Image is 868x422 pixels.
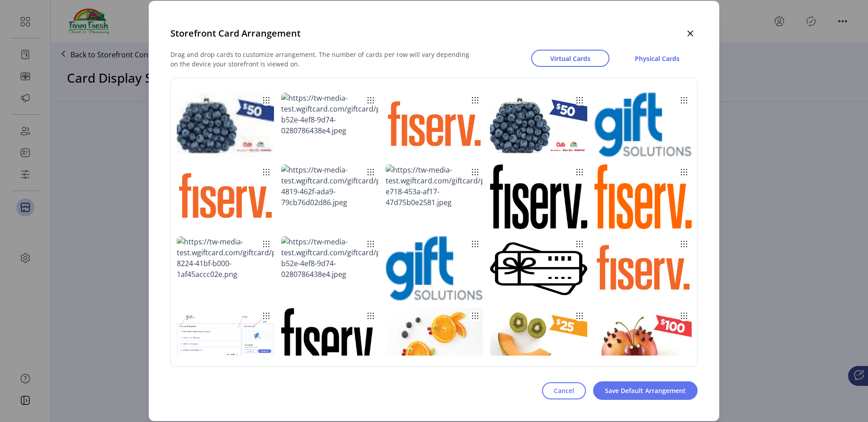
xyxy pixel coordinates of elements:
span: Virtual Cards [550,54,590,63]
div: Drag and drop cards to customize arrangement. The number of cards per row will vary depending on ... [170,50,472,69]
img: https://tw-media-test.wgiftcard.com/giftcard/private/212/thumbs/60edddb3-f439-4246-9eff-cdf6a8885... [177,308,274,373]
img: https://tw-media-test.wgiftcard.com/giftcard/private/212/thumbs/fabc7ce0-69bc-4d04-8b93-63335e799... [490,308,587,373]
button: Physical Cards [617,50,698,67]
span: Cancel [554,386,574,395]
span: Storefront Card Arrangement [170,27,301,40]
button: Virtual Cards [531,50,609,67]
img: https://tw-media-test.wgiftcard.com/giftcard/private/212/thumbs/a6da9b36-9495-4a35-bd19-6ef42a22d... [490,236,587,301]
img: https://tw-media-test.wgiftcard.com/giftcard/private/212/thumbs/b1bcb797-4675-439f-aa6e-a41c9bce4... [177,93,274,157]
img: https://tw-media-test.wgiftcard.com/giftcard/private/212/thumbs/e9a871e3-b511-4f89-bf38-02038e66a... [594,236,692,301]
img: https://tw-media-test.wgiftcard.com/giftcard/private/212/thumbs/7b527d7a-e718-453a-af17-47d75b0e2... [386,164,483,229]
img: https://tw-media-test.wgiftcard.com/giftcard/private/212/thumbs/a563af16-e593-4c0d-86a3-5c6829601... [490,93,587,157]
img: https://tw-media-test.wgiftcard.com/giftcard/private/212/thumbs/280a4a87-e59a-40b9-a536-1266ccd91... [386,236,483,301]
img: https://tw-media-test.wgiftcard.com/giftcard/private/212/thumbs/e95a8313-dfda-48c5-961d-fd7a4937b... [281,308,378,373]
button: Save Default Arrangement [593,381,698,400]
img: https://tw-media-test.wgiftcard.com/giftcard/private/212/thumbs/0c5e4824-9c30-457b-b771-ae923b728... [177,164,274,229]
img: https://tw-media-test.wgiftcard.com/giftcard/private/212/thumbs/2157a535-b52e-4ef8-9d74-028078643... [281,93,378,157]
img: https://tw-media-test.wgiftcard.com/giftcard/private/212/thumbs/27eb8230-8224-41bf-b000-1af45accc... [177,236,274,301]
img: https://tw-media-test.wgiftcard.com/giftcard/private/212/thumbs/1b7be725-4819-462f-ada9-79cb76d02... [281,164,378,229]
img: https://tw-media-test.wgiftcard.com/giftcard/private/212/thumbs/0e9b4c7e-d077-475e-9680-b71f2aa0a... [594,308,692,373]
img: https://tw-media-test.wgiftcard.com/giftcard/private/212/thumbs/e3c342c3-abf2-4d03-a1b3-ef1caccb0... [386,93,483,157]
img: https://tw-media-test.wgiftcard.com/giftcard/private/212/thumbs/f5f32609-53cc-4341-a13f-d6fddec77... [490,164,587,229]
img: https://tw-media-test.wgiftcard.com/giftcard/private/212/thumbs/dfbbaee3-c38e-49d6-b1f8-1a5ed1409... [594,93,692,157]
img: https://tw-media-test.wgiftcard.com/giftcard/private/212/thumbs/2157a535-b52e-4ef8-9d74-028078643... [281,236,378,301]
img: https://tw-media-test.wgiftcard.com/giftcard/private/212/thumbs/60adf373-e55f-49d5-85b1-4a02c5c82... [386,308,483,373]
button: Cancel [542,382,586,399]
span: Physical Cards [635,54,679,63]
img: https://tw-media-test.wgiftcard.com/giftcard/private/212/thumbs/6dac3516-b38e-4ac7-829d-8cdd6b2cd... [594,164,692,229]
span: Save Default Arrangement [605,386,686,395]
